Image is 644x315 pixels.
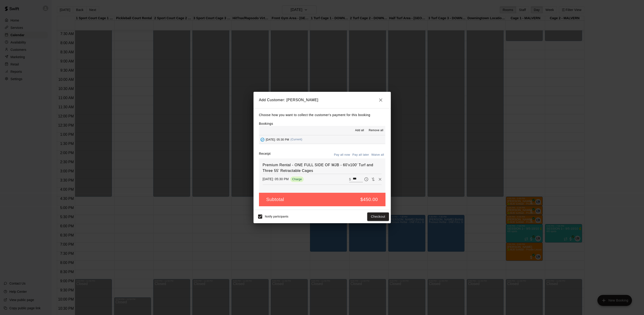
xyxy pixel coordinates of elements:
[253,92,391,108] h2: Add Customer: [PERSON_NAME]
[333,151,351,158] button: Pay all now
[290,177,304,181] span: Charge
[259,135,385,144] button: Added - Collect Payment[DATE]: 05:30 PM(Current)
[266,138,289,141] span: [DATE]: 05:30 PM
[351,151,370,158] button: Pay all later
[367,127,385,134] button: Remove all
[369,128,383,133] span: Remove all
[363,177,370,181] span: Pay later
[266,196,284,203] h5: Subtotal
[370,151,385,158] button: Waive all
[355,128,364,133] span: Add all
[259,122,273,125] label: Bookings
[265,215,288,218] span: Notify participants
[367,212,389,221] button: Checkout
[263,162,382,174] h6: Premium Rental - ONE FULL SIDE OF MJB - 60'x100' Turf and Three 55' Retractable Cages
[259,151,271,158] label: Receipt
[263,177,289,181] p: [DATE]: 05:30 PM
[360,196,378,203] h5: $450.00
[377,176,383,183] button: Remove
[259,136,266,143] button: Added - Collect Payment
[259,112,385,118] p: Choose how you want to collect the customer's payment for this booking
[352,127,367,134] button: Add all
[370,177,377,181] span: Waive payment
[291,138,302,141] span: (Current)
[349,177,351,182] p: $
